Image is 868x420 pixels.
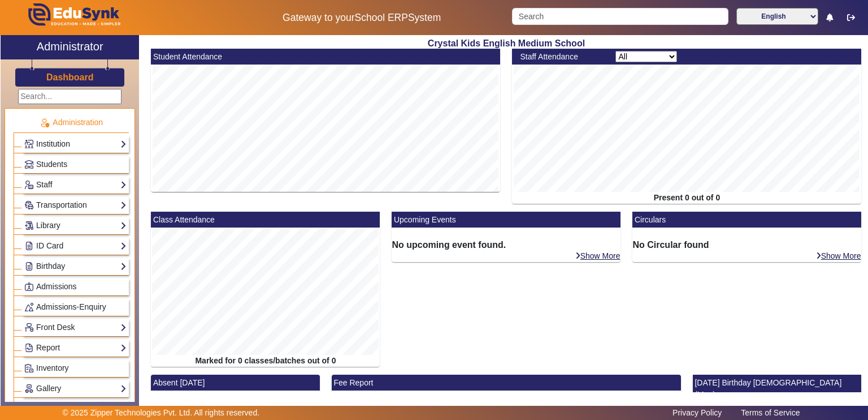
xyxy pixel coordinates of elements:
[24,362,127,375] a: Inventory
[63,407,260,419] p: © 2025 Zipper Technologies Pvt. Ltd. All rights reserved.
[514,51,610,63] div: Staff Attendance
[512,8,728,25] input: Search
[36,160,67,169] span: Students
[1,35,139,59] a: Administrator
[693,375,862,402] mat-card-header: [DATE] Birthday [DEMOGRAPHIC_DATA] (Mon)
[632,239,861,250] h6: No Circular found
[575,251,621,261] a: Show More
[36,282,77,291] span: Admissions
[151,49,500,65] mat-card-header: Student Attendance
[512,192,861,204] div: Present 0 out of 0
[735,405,805,420] a: Terms of Service
[36,302,106,311] span: Admissions-Enquiry
[145,38,867,49] h2: Crystal Kids English Medium School
[151,355,380,367] div: Marked for 0 classes/batches out of 0
[14,117,129,128] p: Administration
[37,40,103,53] h2: Administrator
[667,405,727,420] a: Privacy Policy
[25,303,33,311] img: Behavior-reports.png
[392,239,620,250] h6: No upcoming event found.
[40,118,50,128] img: Administration.png
[223,12,500,24] h5: Gateway to your System
[46,71,94,83] a: Dashboard
[24,301,127,314] a: Admissions-Enquiry
[24,280,127,293] a: Admissions
[25,364,33,372] img: Inventory.png
[36,363,69,372] span: Inventory
[151,212,380,228] mat-card-header: Class Attendance
[632,212,861,228] mat-card-header: Circulars
[25,160,33,169] img: Students.png
[46,72,94,83] h3: Dashboard
[355,12,408,23] span: School ERP
[151,375,320,391] mat-card-header: Absent [DATE]
[815,251,862,261] a: Show More
[18,89,121,104] input: Search...
[24,158,127,171] a: Students
[25,282,33,291] img: Admissions.png
[332,375,681,391] mat-card-header: Fee Report
[392,212,620,228] mat-card-header: Upcoming Events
